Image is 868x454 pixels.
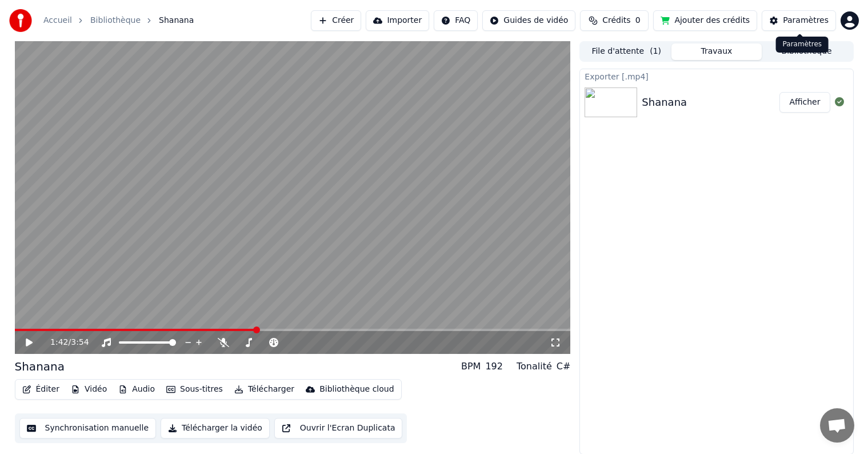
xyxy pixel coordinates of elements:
[43,15,72,26] a: Accueil
[230,381,299,397] button: Télécharger
[762,43,852,60] button: Bibliothèque
[18,381,64,397] button: Éditer
[580,10,649,31] button: Crédits0
[461,360,481,373] div: BPM
[557,360,571,373] div: C#
[19,418,157,439] button: Synchronisation manuelle
[50,337,78,348] div: /
[517,360,552,373] div: Tonalité
[311,10,361,31] button: Créer
[159,15,194,26] span: Shanana
[581,43,671,60] button: File d'attente
[653,10,757,31] button: Ajouter des crédits
[485,360,503,373] div: 192
[274,418,403,439] button: Ouvrir l'Ecran Duplicata
[366,10,429,31] button: Importer
[162,381,227,397] button: Sous-titres
[50,337,68,348] span: 1:42
[602,15,630,26] span: Crédits
[762,10,836,31] button: Paramètres
[43,15,194,26] nav: breadcrumb
[66,381,111,397] button: Vidéo
[580,69,853,83] div: Exporter [.mp4]
[635,15,641,26] span: 0
[820,408,854,443] a: Ouvrir le chat
[482,10,575,31] button: Guides de vidéo
[642,94,687,110] div: Shanana
[650,46,661,57] span: ( 1 )
[776,37,829,53] div: Paramètres
[114,381,159,397] button: Audio
[779,92,830,113] button: Afficher
[90,15,141,26] a: Bibliothèque
[9,9,32,32] img: youka
[671,43,762,60] button: Travaux
[434,10,478,31] button: FAQ
[161,418,270,439] button: Télécharger la vidéo
[783,15,829,26] div: Paramètres
[15,359,65,375] div: Shanana
[319,384,394,395] div: Bibliothèque cloud
[71,337,89,348] span: 3:54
